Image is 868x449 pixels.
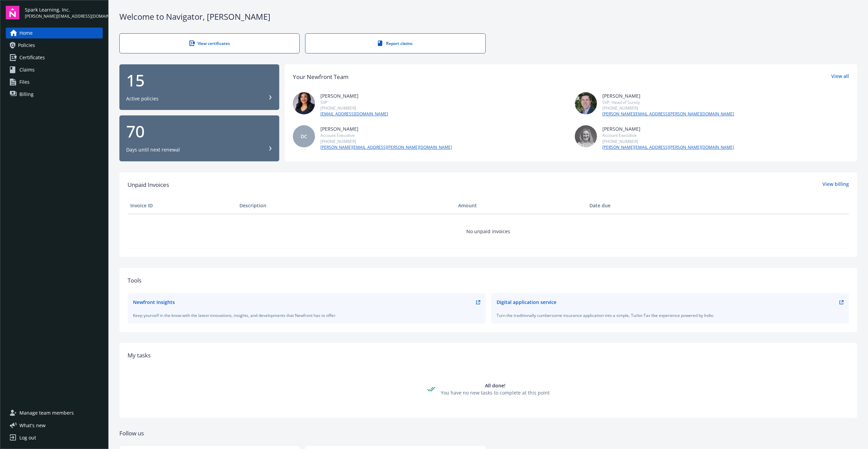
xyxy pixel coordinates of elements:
[119,429,857,438] div: Follow us
[602,144,734,150] a: [PERSON_NAME][EMAIL_ADDRESS][PERSON_NAME][DOMAIN_NAME]
[6,6,19,19] img: navigator-logo.svg
[497,312,844,318] div: Turn the traditionally cumbersome insurance application into a simple, Turbo-Tax like experience ...
[320,92,388,99] div: [PERSON_NAME]
[831,73,849,81] a: View all
[19,422,46,429] span: What ' s new
[6,52,103,63] a: Certificates
[575,125,597,147] img: photo
[128,214,849,248] td: No unpaid invoices
[602,125,734,132] div: [PERSON_NAME]
[19,407,74,418] span: Manage team members
[119,33,300,53] a: View certificates
[602,132,734,138] div: Account Executive
[18,40,35,51] span: Policies
[128,197,237,214] th: Invoice ID
[133,299,175,306] div: Newfront Insights
[19,432,36,443] div: Log out
[126,72,272,89] div: 15
[455,197,587,214] th: Amount
[25,13,103,19] span: [PERSON_NAME][EMAIL_ADDRESS][DOMAIN_NAME]
[25,6,103,19] button: Spark Learning, Inc.[PERSON_NAME][EMAIL_ADDRESS][DOMAIN_NAME]
[602,99,734,105] div: SVP, Head of Surety
[319,41,471,46] div: Report claims
[19,52,45,63] span: Certificates
[19,28,33,38] span: Home
[320,111,388,117] a: [EMAIL_ADDRESS][DOMAIN_NAME]
[19,77,30,87] span: Files
[126,95,158,102] div: Active policies
[119,115,279,161] button: 70Days until next renewal
[6,89,103,100] a: Billing
[19,89,34,100] span: Billing
[587,197,696,214] th: Date due
[128,276,849,285] div: Tools
[133,41,286,46] div: View certificates
[128,180,169,189] span: Unpaid Invoices
[6,40,103,51] a: Policies
[602,111,734,117] a: [PERSON_NAME][EMAIL_ADDRESS][PERSON_NAME][DOMAIN_NAME]
[119,64,279,110] button: 15Active policies
[128,351,849,360] div: My tasks
[305,33,485,53] a: Report claims
[133,312,480,318] div: Keep yourself in the know with the latest innovations, insights, and developments that Newfront h...
[293,73,349,81] div: Your Newfront Team
[320,132,452,138] div: Account Executive
[6,28,103,38] a: Home
[320,125,452,132] div: [PERSON_NAME]
[237,197,455,214] th: Description
[575,92,597,114] img: photo
[441,389,550,396] div: You have no new tasks to complete at this point
[320,105,388,111] div: [PHONE_NUMBER]
[320,99,388,105] div: SVP
[6,422,56,429] button: What's new
[293,92,315,114] img: photo
[497,299,556,306] div: Digital application service
[126,146,180,153] div: Days until next renewal
[602,139,734,144] div: [PHONE_NUMBER]
[126,123,272,140] div: 70
[119,11,857,22] div: Welcome to Navigator , [PERSON_NAME]
[441,382,550,389] div: All done!
[822,180,849,189] a: View billing
[320,139,452,144] div: [PHONE_NUMBER]
[19,64,35,75] span: Claims
[6,77,103,87] a: Files
[6,64,103,75] a: Claims
[301,133,307,140] span: DC
[602,92,734,99] div: [PERSON_NAME]
[25,6,103,13] span: Spark Learning, Inc.
[320,144,452,150] a: [PERSON_NAME][EMAIL_ADDRESS][PERSON_NAME][DOMAIN_NAME]
[602,105,734,111] div: [PHONE_NUMBER]
[6,407,103,418] a: Manage team members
